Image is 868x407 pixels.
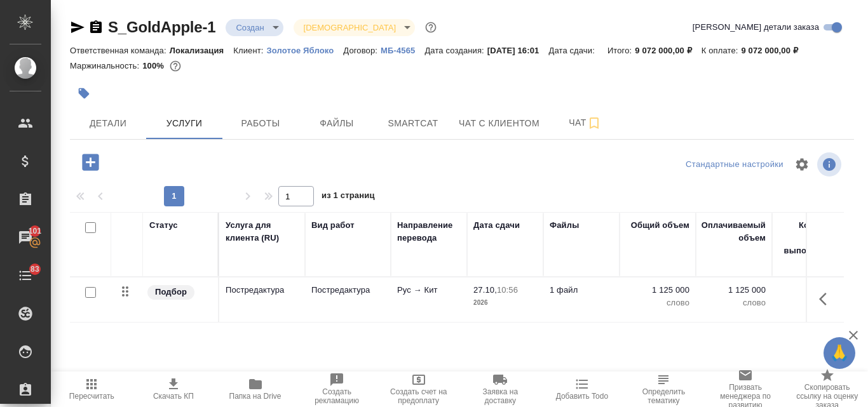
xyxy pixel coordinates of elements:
[167,58,184,74] button: 0.00 RUB;
[232,22,268,33] button: Создан
[817,152,844,177] span: Посмотреть информацию
[226,284,299,297] p: Постредактура
[70,79,98,107] button: Добавить тэг
[778,297,842,309] p: слово
[473,285,497,295] p: 27.10,
[383,116,444,131] span: Smartcat
[635,46,701,55] p: 9 072 000,00 ₽
[829,340,850,366] span: 🙏
[51,371,133,407] button: Пересчитать
[623,371,705,407] button: Определить тематику
[3,260,48,291] a: 83
[108,18,215,36] a: S_GoldApple-1
[149,219,178,232] div: Статус
[377,371,459,407] button: Создать счет на предоплату
[21,225,50,237] span: 101
[267,46,344,55] p: Золотое Яблоко
[311,284,384,297] p: Постредактура
[226,219,299,244] div: Услуга для клиента (RU)
[631,219,689,232] div: Общий объем
[70,61,142,70] p: Маржинальность:
[702,219,766,244] div: Оплачиваемый объем
[682,155,787,175] div: split button
[78,116,139,131] span: Детали
[229,392,281,401] span: Папка на Drive
[70,20,85,35] button: Скопировать ссылку для ЯМессенджера
[786,371,868,407] button: Скопировать ссылку на оценку заказа
[550,219,579,232] div: Файлы
[267,44,344,55] a: Золотое Яблоко
[294,19,415,36] div: Создан
[153,392,194,401] span: Скачать КП
[824,337,855,369] button: 🙏
[693,21,819,34] span: [PERSON_NAME] детали заказа
[702,46,742,55] p: К оплате:
[397,284,461,297] p: Рус → Кит
[170,46,234,55] p: Локализация
[424,46,487,55] p: Дата создания:
[467,387,534,405] span: Заявка на доставку
[778,284,842,297] p: 500
[702,284,766,297] p: 1 125 000
[555,115,616,131] span: Чат
[3,222,48,253] a: 101
[778,219,842,270] div: Кол-во ед. изм., выполняемое в час
[381,44,424,55] a: МБ-4565
[705,371,787,407] button: Призвать менеджера по развитию
[226,19,283,36] div: Создан
[142,61,167,70] p: 100%
[487,46,549,55] p: [DATE] 16:01
[214,371,296,407] button: Папка на Drive
[550,284,613,297] p: 1 файл
[459,116,539,131] span: Чат с клиентом
[296,371,378,407] button: Создать рекламацию
[322,188,375,206] span: из 1 страниц
[497,285,518,295] p: 10:56
[88,20,104,35] button: Скопировать ссылку
[423,19,439,36] button: Доп статусы указывают на важность/срочность заказа
[787,149,817,180] span: Настроить таблицу
[304,387,370,405] span: Создать рекламацию
[397,219,461,244] div: Направление перевода
[70,46,170,55] p: Ответственная команда:
[473,219,520,232] div: Дата сдачи
[154,116,215,131] span: Услуги
[607,46,635,55] p: Итого:
[548,46,597,55] p: Дата сдачи:
[311,219,355,232] div: Вид работ
[811,284,842,314] button: Показать кнопки
[702,297,766,309] p: слово
[742,46,808,55] p: 9 072 000,00 ₽
[587,116,602,131] svg: Подписаться
[541,371,623,407] button: Добавить Todo
[343,46,381,55] p: Договор:
[381,46,424,55] p: МБ-4565
[626,297,689,309] p: слово
[473,297,537,309] p: 2026
[556,392,608,401] span: Добавить Todo
[626,284,689,297] p: 1 125 000
[459,371,541,407] button: Заявка на доставку
[630,387,697,405] span: Определить тематику
[133,371,215,407] button: Скачать КП
[73,149,108,175] button: Добавить услугу
[233,46,266,55] p: Клиент:
[385,387,452,405] span: Создать счет на предоплату
[23,263,47,276] span: 83
[230,116,291,131] span: Работы
[69,392,114,401] span: Пересчитать
[306,116,367,131] span: Файлы
[300,22,400,33] button: [DEMOGRAPHIC_DATA]
[155,286,187,298] p: Подбор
